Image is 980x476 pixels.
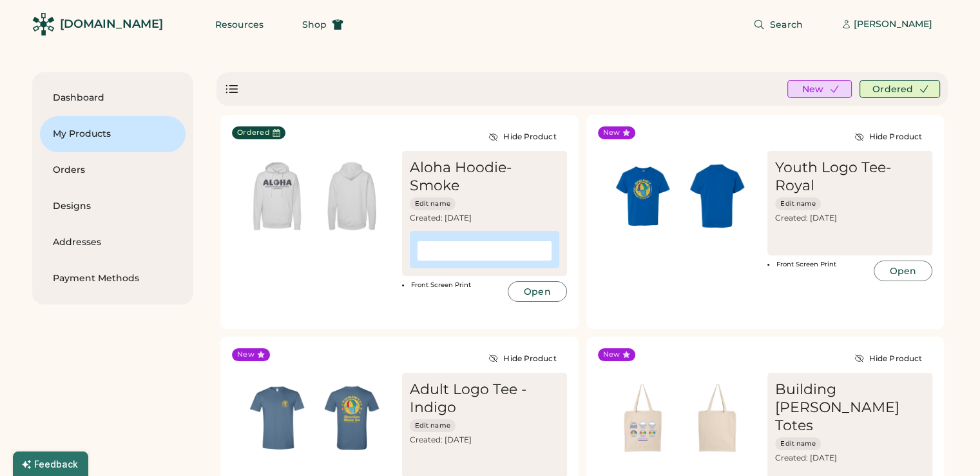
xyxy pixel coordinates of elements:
img: generate-image [680,159,754,233]
div: Building [PERSON_NAME] Totes [775,381,925,435]
div: Created: [DATE] [775,453,925,463]
div: Created: [DATE] [775,213,925,223]
button: Hide Product [478,126,566,147]
img: generate-image [314,381,389,455]
img: generate-image [680,381,754,455]
div: Dashboard [53,92,173,104]
span: Search [770,20,803,29]
img: generate-image [606,159,680,233]
div: New [237,350,255,360]
button: Resources [200,12,279,37]
div: New [603,350,620,360]
button: Open [508,281,566,302]
li: Front Screen Print [767,261,869,268]
button: Edit name [775,437,821,450]
div: Addresses [53,236,173,249]
div: [DOMAIN_NAME] [60,16,163,32]
button: Hide Product [478,348,566,369]
div: Show list view [224,81,240,97]
div: Created: [DATE] [410,435,559,445]
div: Payment Methods [53,272,173,285]
button: Edit name [410,419,456,432]
button: New [787,80,852,98]
img: generate-image [606,381,680,455]
div: Created: [DATE] [410,213,559,223]
button: Hide Product [844,348,932,369]
span: Shop [302,20,327,29]
div: Aloha Hoodie-Smoke [410,159,559,195]
img: generate-image [240,159,314,233]
div: Ordered [237,128,270,138]
button: Open [874,261,932,281]
li: Front Screen Print [402,281,504,289]
img: generate-image [240,381,314,455]
button: Shop [287,12,359,37]
div: Designs [53,200,173,213]
button: Edit name [775,197,821,210]
img: generate-image [314,159,389,233]
img: Rendered Logo - Screens [32,13,55,35]
div: My Products [53,128,173,141]
button: Edit name [410,197,456,210]
button: Last Order Date: [273,129,280,137]
div: [PERSON_NAME] [854,18,932,31]
div: New [603,128,620,138]
button: Hide Product [844,126,932,147]
div: Orders [53,164,173,177]
div: Adult Logo Tee - Indigo [410,381,559,417]
button: Ordered [860,80,940,98]
button: Search [738,12,818,37]
div: Youth Logo Tee-Royal [775,159,925,195]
